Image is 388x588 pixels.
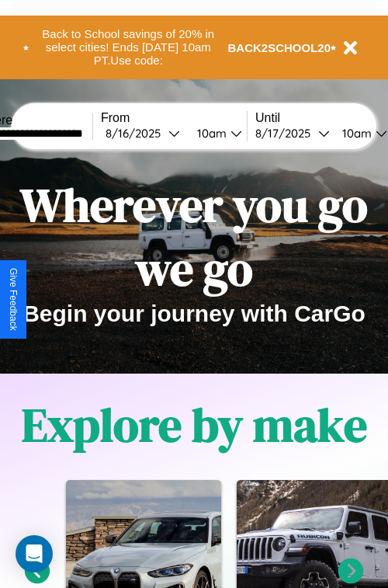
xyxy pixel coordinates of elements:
[16,535,53,572] div: Open Intercom Messenger
[106,126,168,141] div: 8 / 16 / 2025
[22,393,367,457] h1: Explore by make
[29,23,228,71] button: Back to School savings of 20% in select cities! Ends [DATE] 10am PT.Use code:
[255,126,318,141] div: 8 / 17 / 2025
[101,125,185,141] button: 8/16/2025
[228,41,331,54] b: BACK2SCHOOL20
[101,111,247,125] label: From
[8,268,19,331] div: Give Feedback
[185,125,247,141] button: 10am
[189,126,230,141] div: 10am
[334,126,376,141] div: 10am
